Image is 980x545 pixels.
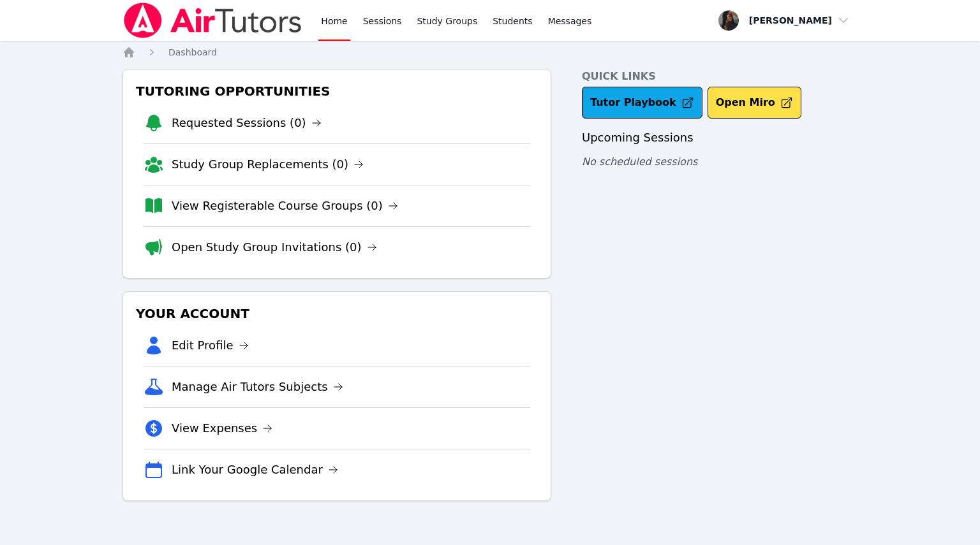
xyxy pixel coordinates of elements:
[133,80,540,103] h3: Tutoring Opportunities
[172,419,272,437] a: View Expenses
[582,69,857,84] h4: Quick Links
[582,87,702,119] a: Tutor Playbook
[548,15,592,27] span: Messages
[172,114,322,132] a: Requested Sessions (0)
[708,87,801,119] button: Open Miro
[122,46,857,59] nav: Breadcrumb
[172,337,249,354] a: Edit Profile
[168,47,217,57] span: Dashboard
[582,129,857,147] h3: Upcoming Sessions
[122,3,303,38] img: Air Tutors
[168,46,217,59] a: Dashboard
[582,156,697,168] span: No scheduled sessions
[172,197,398,215] a: View Registerable Course Groups (0)
[172,156,364,173] a: Study Group Replacements (0)
[172,378,343,396] a: Manage Air Tutors Subjects
[172,238,377,256] a: Open Study Group Invitations (0)
[172,461,338,479] a: Link Your Google Calendar
[133,302,540,325] h3: Your Account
